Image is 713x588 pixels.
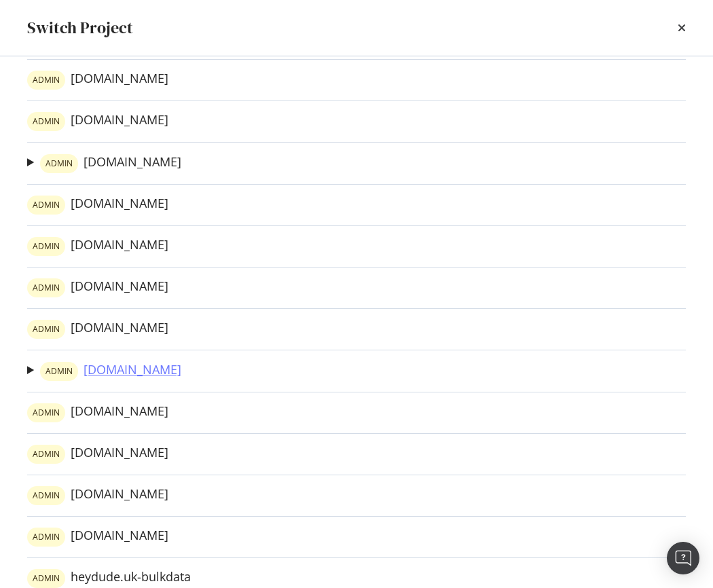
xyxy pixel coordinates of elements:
div: warning label [27,278,65,297]
a: warning label[DOMAIN_NAME] [27,320,168,339]
div: warning label [27,71,65,90]
div: Switch Project [27,16,133,39]
span: ADMIN [33,76,60,84]
a: warning label[DOMAIN_NAME] [40,154,181,173]
span: ADMIN [33,201,60,209]
span: ADMIN [33,533,60,541]
div: warning label [27,445,65,464]
summary: warning label[DOMAIN_NAME] [27,361,181,381]
div: Open Intercom Messenger [667,542,699,574]
span: ADMIN [33,242,60,251]
a: warning label[DOMAIN_NAME] [27,445,168,464]
div: warning label [27,528,65,547]
a: warning label[DOMAIN_NAME] [27,528,168,547]
div: warning label [27,403,65,422]
a: warning label[DOMAIN_NAME] [27,71,168,90]
a: warning labelheydude.uk-bulkdata [27,569,191,588]
div: warning label [27,320,65,339]
div: warning label [27,112,65,131]
div: warning label [27,486,65,505]
span: ADMIN [33,409,60,417]
span: ADMIN [33,492,60,500]
span: ADMIN [33,325,60,333]
div: warning label [40,362,78,381]
div: warning label [27,237,65,256]
a: warning label[DOMAIN_NAME] [40,362,181,381]
span: ADMIN [45,160,73,168]
div: times [678,16,686,39]
span: ADMIN [33,284,60,292]
span: ADMIN [33,450,60,458]
summary: warning label[DOMAIN_NAME] [27,153,181,173]
span: ADMIN [33,574,60,583]
a: warning label[DOMAIN_NAME] [27,237,168,256]
span: ADMIN [33,117,60,126]
span: ADMIN [45,367,73,375]
a: warning label[DOMAIN_NAME] [27,403,168,422]
a: warning label[DOMAIN_NAME] [27,278,168,297]
div: warning label [27,196,65,215]
a: warning label[DOMAIN_NAME] [27,486,168,505]
div: warning label [27,569,65,588]
div: warning label [40,154,78,173]
a: warning label[DOMAIN_NAME] [27,196,168,215]
a: warning label[DOMAIN_NAME] [27,112,168,131]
